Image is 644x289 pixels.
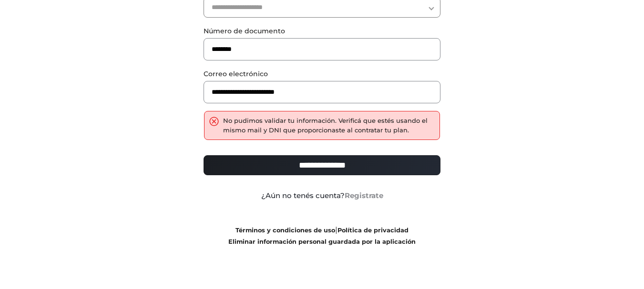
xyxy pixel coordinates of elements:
[337,227,409,234] a: Política de privacidad
[345,191,383,200] a: Registrate
[235,227,335,234] a: Términos y condiciones de uso
[228,238,416,245] a: Eliminar información personal guardada por la aplicación
[204,26,440,36] label: Número de documento
[223,116,435,135] div: No pudimos validar tu información. Verificá que estés usando el mismo mail y DNI que proporcionas...
[204,69,440,79] label: Correo electrónico
[196,190,448,201] div: ¿Aún no tenés cuenta?
[196,224,448,247] div: |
